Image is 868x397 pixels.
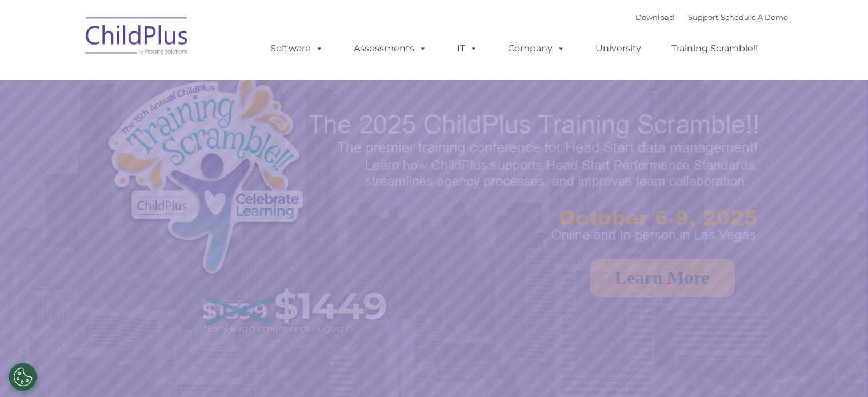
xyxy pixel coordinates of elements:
[343,37,439,60] a: Assessments
[446,37,490,60] a: IT
[9,363,37,391] button: Cookies Settings
[721,13,789,22] a: Schedule A Demo
[497,37,577,60] a: Company
[661,37,770,60] a: Training Scramble!!
[689,13,719,22] a: Support
[259,37,335,60] a: Software
[636,13,789,22] font: |
[585,37,653,60] a: University
[80,9,194,66] img: ChildPlus by Procare Solutions
[636,13,675,22] a: Download
[590,259,735,297] a: Learn More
